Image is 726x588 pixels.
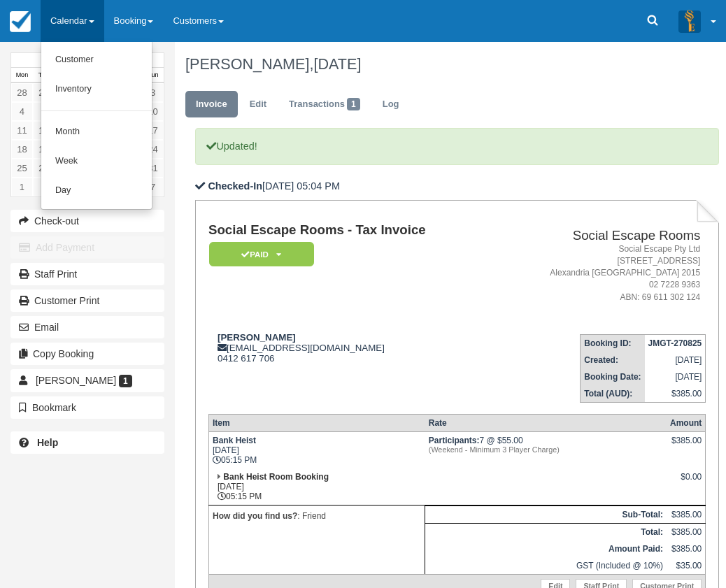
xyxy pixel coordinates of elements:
[33,159,55,178] a: 26
[239,91,277,118] a: Edit
[33,121,55,140] a: 12
[670,436,702,457] div: $385.00
[10,11,31,32] img: checkfront-main-nav-mini-logo.png
[581,334,645,352] th: Booking ID:
[142,83,164,102] a: 3
[11,140,33,159] a: 18
[645,385,706,403] td: $385.00
[33,102,55,121] a: 5
[667,505,706,523] td: $385.00
[278,91,371,118] a: Transactions1
[667,523,706,540] td: $385.00
[41,176,152,206] a: Day
[142,140,164,159] a: 24
[142,68,164,83] th: Sun
[425,414,667,431] th: Rate
[11,83,33,102] a: 28
[10,431,164,454] a: Help
[36,375,116,386] span: [PERSON_NAME]
[142,178,164,196] a: 7
[208,414,425,431] th: Item
[208,332,494,364] div: [EMAIL_ADDRESS][DOMAIN_NAME] 0412 617 706
[11,68,33,83] th: Mon
[645,352,706,368] td: [DATE]
[33,178,55,196] a: 2
[667,414,706,431] th: Amount
[41,117,152,147] a: Month
[209,242,314,266] em: Paid
[499,229,700,243] h2: Social Escape Rooms
[10,343,164,365] button: Copy Booking
[347,98,360,110] span: 1
[313,55,361,73] span: [DATE]
[10,210,164,232] button: Check-out
[11,178,33,196] a: 1
[11,159,33,178] a: 25
[10,396,164,419] button: Bookmark
[10,316,164,338] button: Email
[648,338,702,348] strong: JMGT-270825
[37,437,58,448] b: Help
[119,375,132,387] span: 1
[499,243,700,303] address: Social Escape Pty Ltd [STREET_ADDRESS] Alexandria [GEOGRAPHIC_DATA] 2015 02 7228 9363 ABN: 69 611...
[142,159,164,178] a: 31
[142,121,164,140] a: 17
[223,472,329,482] strong: Bank Heist Room Booking
[213,509,421,523] p: : Friend
[33,83,55,102] a: 29
[41,45,152,75] a: Customer
[195,179,719,194] p: [DATE] 05:04 PM
[195,128,719,165] p: Updated!
[581,352,645,368] th: Created:
[41,75,152,104] a: Inventory
[185,91,238,118] a: Invoice
[425,431,667,468] td: 7 @ $55.00
[11,121,33,140] a: 11
[208,431,425,468] td: [DATE] 05:15 PM
[425,505,667,523] th: Sub-Total:
[372,91,410,118] a: Log
[33,140,55,159] a: 19
[425,523,667,540] th: Total:
[678,10,701,32] img: A3
[581,385,645,403] th: Total (AUD):
[425,557,667,575] td: GST (Included @ 10%)
[185,56,709,73] h1: [PERSON_NAME],
[208,468,425,505] td: [DATE] 05:15 PM
[208,180,262,192] b: Checked-In
[10,263,164,285] a: Staff Print
[41,147,152,176] a: Week
[667,557,706,575] td: $35.00
[33,68,55,83] th: Tue
[645,368,706,385] td: [DATE]
[213,511,297,521] strong: How did you find us?
[208,241,309,267] a: Paid
[10,236,164,259] button: Add Payment
[10,289,164,312] a: Customer Print
[10,369,164,392] a: [PERSON_NAME] 1
[218,332,296,343] strong: [PERSON_NAME]
[213,436,256,445] strong: Bank Heist
[667,540,706,557] td: $385.00
[142,102,164,121] a: 10
[425,540,667,557] th: Amount Paid:
[208,223,494,238] h1: Social Escape Rooms - Tax Invoice
[429,436,480,445] strong: Participants
[670,472,702,493] div: $0.00
[581,368,645,385] th: Booking Date:
[11,102,33,121] a: 4
[41,42,152,210] ul: Calendar
[429,445,663,454] em: (Weekend - Minimum 3 Player Charge)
